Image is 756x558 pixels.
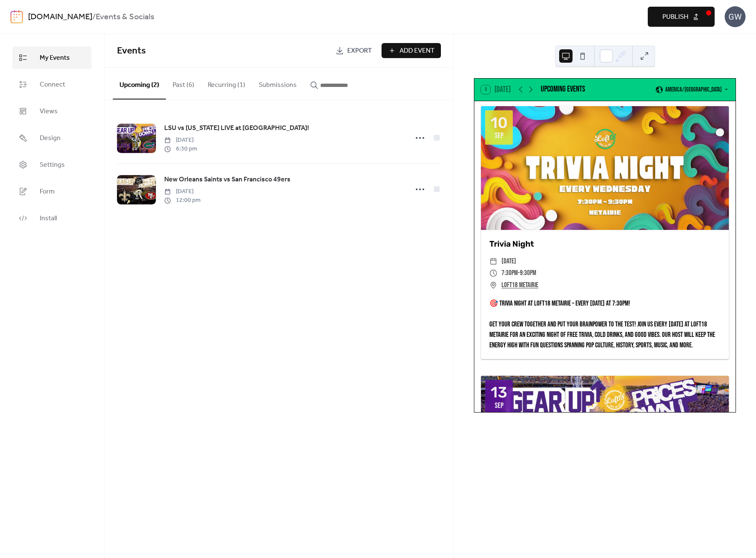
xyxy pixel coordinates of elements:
button: Submissions [252,68,303,99]
b: / [92,9,96,25]
span: Form [40,187,55,197]
button: Past (6) [166,68,201,99]
span: Connect [40,80,65,90]
a: Install [13,207,92,229]
div: Sep [495,132,504,140]
a: New Orleans Saints vs San Francisco 49ers [164,174,290,185]
span: Design [40,133,61,143]
span: 6:30 pm [164,145,197,153]
div: 13 [491,385,507,400]
div: ​ [489,279,497,291]
span: Views [40,107,58,117]
span: - [518,267,520,279]
span: Settings [40,160,65,170]
a: [DOMAIN_NAME] [28,9,92,25]
a: Settings [13,153,92,176]
span: 9:30pm [520,267,536,279]
a: LSU vs [US_STATE] LIVE at [GEOGRAPHIC_DATA]! [164,123,309,134]
img: logo [10,10,23,23]
span: Install [40,214,57,224]
div: Trivia Night [481,238,729,250]
div: Sep [495,402,504,410]
a: Views [13,100,92,122]
span: America/[GEOGRAPHIC_DATA] [665,87,722,93]
span: Export [347,46,372,56]
span: Publish [662,12,688,22]
a: Export [329,43,378,58]
div: ​ [489,255,497,268]
a: My Events [13,46,92,69]
span: [DATE] [164,187,201,196]
span: 7:30pm [501,267,518,279]
div: Upcoming events [541,84,585,96]
a: Loft18 Metairie [501,279,538,291]
a: Form [13,180,92,203]
button: Add Event [382,43,441,58]
button: Publish [648,7,715,27]
span: LSU vs [US_STATE] LIVE at [GEOGRAPHIC_DATA]! [164,123,309,133]
span: Add Event [400,46,435,56]
span: 12:00 pm [164,196,201,205]
button: Recurring (1) [201,68,252,99]
span: My Events [40,53,70,63]
span: Events [117,42,146,60]
b: Events & Socials [96,9,154,25]
div: 10 [491,115,508,130]
div: 🎯 Trivia Night at Loft18 Metairie – Every [DATE] at 7:30PM! Get your crew together and put your b... [481,298,729,351]
button: Upcoming (2) [113,68,166,99]
a: Connect [13,73,92,96]
div: GW [725,6,746,27]
div: ​ [489,267,497,279]
a: Design [13,127,92,149]
span: [DATE] [501,255,516,268]
span: [DATE] [164,136,197,145]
